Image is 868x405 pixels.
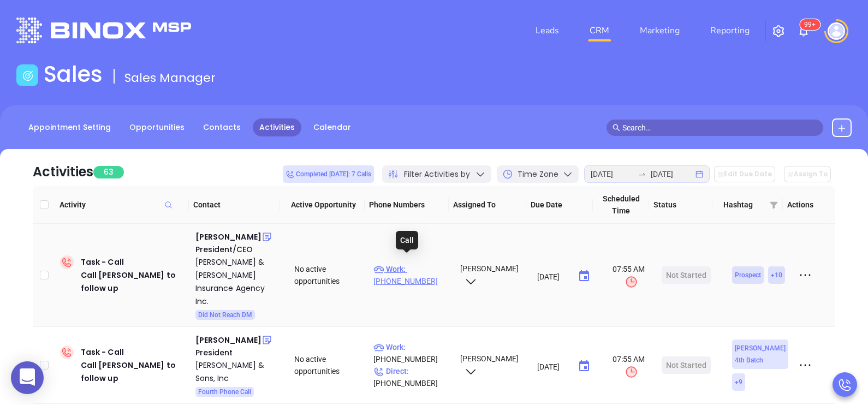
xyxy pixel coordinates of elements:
[373,265,406,273] span: Work :
[573,355,595,377] button: Choose date, selected date is Aug 22, 2025
[651,168,693,180] input: End date
[280,186,364,224] th: Active Opportunity
[286,168,371,180] span: Completed [DATE]: 7 Calls
[706,20,754,41] a: Reporting
[573,265,595,287] button: Choose date, selected date is Aug 22, 2025
[198,309,252,321] span: Did Not Reach DM
[33,162,93,182] div: Activities
[198,386,251,398] span: Fourth Phone Call
[197,118,247,136] a: Contacts
[307,118,358,136] a: Calendar
[81,255,187,295] div: Task - Call
[373,365,450,389] p: [PHONE_NUMBER]
[195,333,261,347] div: [PERSON_NAME]
[591,168,633,180] input: Start date
[60,199,185,211] span: Activity
[638,170,646,178] span: swap-right
[605,263,653,289] span: 07:55 AM
[93,166,124,178] span: 63
[449,186,526,224] th: Assigned To
[537,271,569,282] input: MM/DD/YYYY
[666,356,706,374] div: Not Started
[649,186,712,224] th: Status
[518,169,558,180] span: Time Zone
[735,269,761,281] span: Prospect
[828,22,845,40] img: user
[44,61,103,87] h1: Sales
[195,359,280,385] a: [PERSON_NAME] & Sons, Inc
[459,264,519,285] span: [PERSON_NAME]
[526,186,593,224] th: Due Date
[635,20,684,41] a: Marketing
[373,343,406,352] span: Work :
[195,347,280,359] div: President
[613,124,620,132] span: search
[638,170,646,178] span: to
[294,263,365,287] div: No active opportunities
[16,17,191,43] img: logo
[723,199,765,211] span: Hashtag
[735,376,742,388] span: + 9
[784,166,831,182] button: Assign To
[605,353,653,379] span: 07:55 AM
[783,186,825,224] th: Actions
[735,342,786,366] span: [PERSON_NAME] 4th Batch
[593,186,649,224] th: Scheduled Time
[81,269,187,295] div: Call [PERSON_NAME] to follow up
[373,263,450,287] p: [PHONE_NUMBER]
[772,25,785,38] img: iconSetting
[459,354,519,375] span: [PERSON_NAME]
[537,361,569,372] input: MM/DD/YYYY
[81,346,187,385] div: Task - Call
[622,122,818,134] input: Search…
[195,230,261,243] div: [PERSON_NAME]
[22,118,117,136] a: Appointment Setting
[373,341,450,365] p: [PHONE_NUMBER]
[771,269,782,281] span: + 10
[195,243,280,255] div: President/CEO
[253,118,301,136] a: Activities
[404,169,470,180] span: Filter Activities by
[666,266,706,284] div: Not Started
[396,231,418,249] div: Call
[373,367,409,376] span: Direct :
[189,186,280,224] th: Contact
[365,186,449,224] th: Phone Numbers
[195,255,280,308] a: [PERSON_NAME] & [PERSON_NAME] Insurance Agency Inc.
[294,353,365,377] div: No active opportunities
[531,20,563,41] a: Leads
[81,359,187,385] div: Call [PERSON_NAME] to follow up
[797,25,810,38] img: iconNotification
[124,69,216,86] span: Sales Manager
[800,19,820,30] sup: 100
[585,20,614,41] a: CRM
[123,118,191,136] a: Opportunities
[714,166,775,182] button: Edit Due Date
